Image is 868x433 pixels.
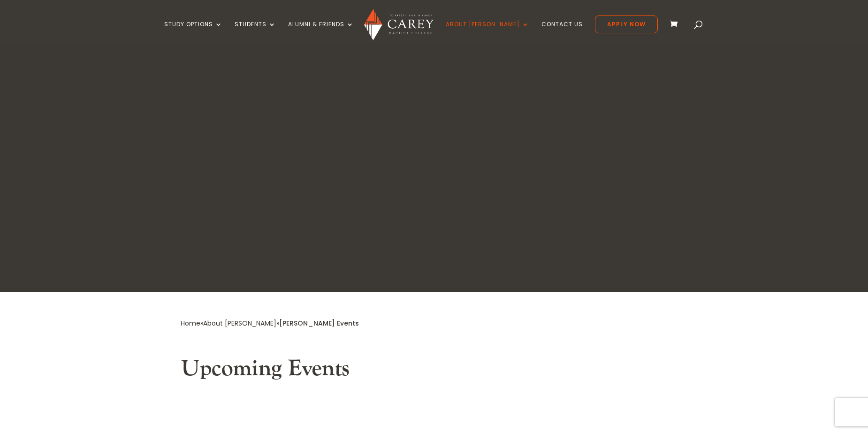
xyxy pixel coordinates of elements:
[203,319,276,328] a: About [PERSON_NAME]
[364,9,433,40] img: Carey Baptist College
[541,21,583,43] a: Contact Us
[181,355,687,387] h2: Upcoming Events
[595,15,658,33] a: Apply Now
[181,319,200,328] a: Home
[235,21,276,43] a: Students
[446,21,529,43] a: About [PERSON_NAME]
[288,21,354,43] a: Alumni & Friends
[181,319,359,328] span: » »
[279,319,359,328] span: [PERSON_NAME] Events
[164,21,222,43] a: Study Options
